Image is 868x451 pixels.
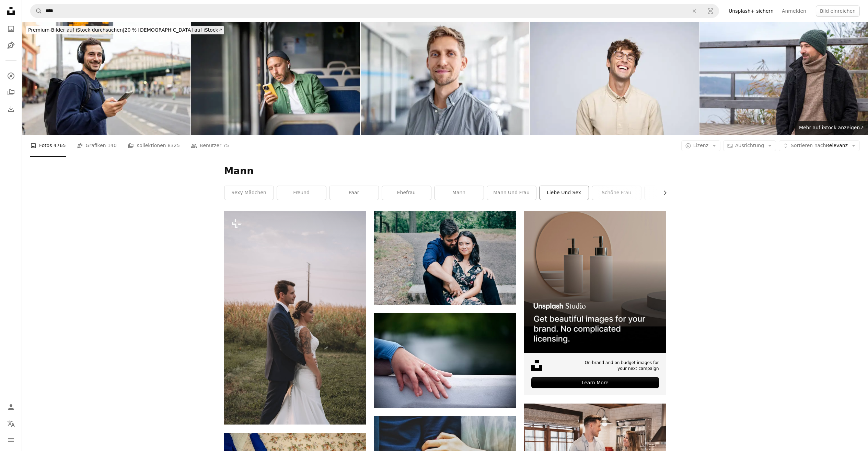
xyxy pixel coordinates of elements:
[4,102,18,116] a: Bisherige Downloads
[28,27,125,33] span: Premium-Bilder auf iStock durchsuchen |
[799,125,864,130] span: Mehr auf iStock anzeigen ↗
[374,357,516,363] a: Zwei Hände auf grauer Oberfläche
[540,186,589,200] a: Liebe und Sex
[224,165,666,177] h1: Mann
[659,186,666,200] button: Liste nach rechts verschieben
[592,186,641,200] a: schöne Frau
[725,5,778,16] a: Unsplash+ sichern
[224,315,366,321] a: Braut und Bräutigam, die auf einem Feld stehen
[531,377,659,388] div: Learn More
[167,142,180,149] span: 8325
[224,211,366,425] img: Braut und Bräutigam, die auf einem Feld stehen
[28,27,222,33] span: 20 % [DEMOGRAPHIC_DATA] auf iStock ↗
[687,4,702,18] button: Löschen
[779,140,860,151] button: Sortieren nachRelevanz
[4,417,18,430] button: Sprache
[107,142,117,149] span: 140
[77,135,117,157] a: Grafiken 140
[4,38,18,52] a: Grafiken
[816,5,860,16] button: Bild einreichen
[791,143,826,148] span: Sortieren nach
[681,140,720,151] button: Lizenz
[723,140,776,151] button: Ausrichtung
[435,186,484,200] a: Mann
[22,22,190,135] img: Lächelnder junger Mann mit Kopfhörern, der Smartphone im Freien hält
[4,4,18,19] a: Startseite — Unsplash
[4,433,18,447] button: Menü
[374,211,516,305] img: Mann mit blauem Hemd und schwarzer Hose und Frau in schwarzem Blumenkleid
[487,186,536,200] a: Mann und Frau
[693,143,708,148] span: Lizenz
[791,142,848,149] span: Relevanz
[581,360,659,372] span: On-brand and on budget images for your next campaign
[382,186,431,200] a: Ehefrau
[329,186,379,200] a: Paar
[4,86,18,99] a: Kollektionen
[277,186,326,200] a: Freund
[30,4,719,18] form: Finden Sie Bildmaterial auf der ganzen Webseite
[191,135,229,157] a: Benutzer 75
[4,69,18,83] a: Entdecken
[191,22,360,135] img: Nachdenklich, fokussiert auf das Telefon, Mann reist in elektrischem Zug, hört Musik mit Kopfhöre...
[702,4,719,18] button: Visuelle Suche
[795,121,868,135] a: Mehr auf iStock anzeigen↗
[374,255,516,261] a: Mann mit blauem Hemd und schwarzer Hose und Frau in schwarzem Blumenkleid
[524,211,666,353] img: file-1715714113747-b8b0561c490eimage
[530,22,698,135] img: Studio portrait of handsome young Caucasian male
[645,186,694,200] a: Familie
[224,186,274,200] a: Sexy Mädchen
[524,211,666,395] a: On-brand and on budget images for your next campaignLearn More
[361,22,529,135] img: Nahaufnahme Porträt eines selbstbewussten Geschäftsmannes, der im Büro steht
[31,4,42,18] button: Unsplash suchen
[374,313,516,408] img: Zwei Hände auf grauer Oberfläche
[4,22,18,36] a: Fotos
[531,360,542,371] img: file-1631678316303-ed18b8b5cb9cimage
[223,142,229,149] span: 75
[735,143,764,148] span: Ausrichtung
[4,400,18,414] a: Anmelden / Registrieren
[22,22,228,38] a: Premium-Bilder auf iStock durchsuchen|20 % [DEMOGRAPHIC_DATA] auf iStock↗
[778,5,810,16] a: Anmelden
[128,135,180,157] a: Kollektionen 8325
[699,22,868,135] img: Man standing on wooden deck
